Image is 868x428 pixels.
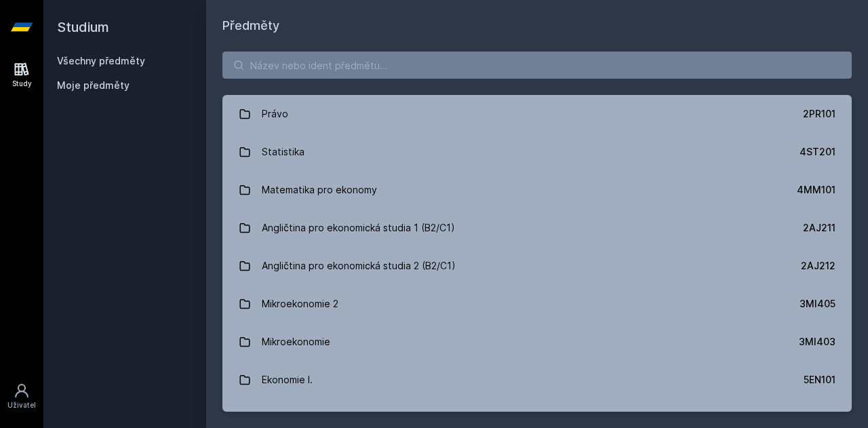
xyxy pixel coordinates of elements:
[799,335,835,349] div: 3MI403
[222,285,852,323] a: Mikroekonomie 2 3MI405
[803,107,835,121] div: 2PR101
[3,54,41,96] a: Study
[262,252,456,279] div: Angličtina pro ekonomická studia 2 (B2/C1)
[222,171,852,209] a: Matematika pro ekonomy 4MM101
[222,209,852,247] a: Angličtina pro ekonomická studia 1 (B2/C1) 2AJ211
[801,259,835,273] div: 2AJ212
[800,145,835,159] div: 4ST201
[222,361,852,399] a: Ekonomie I. 5EN101
[222,133,852,171] a: Statistika 4ST201
[262,214,455,241] div: Angličtina pro ekonomická studia 1 (B2/C1)
[222,247,852,285] a: Angličtina pro ekonomická studia 2 (B2/C1) 2AJ212
[262,328,330,355] div: Mikroekonomie
[805,411,835,425] div: 2AJ111
[262,100,288,128] div: Právo
[262,290,338,317] div: Mikroekonomie 2
[222,52,852,79] input: Název nebo ident předmětu…
[803,221,835,235] div: 2AJ211
[12,79,32,89] div: Study
[57,55,145,66] a: Všechny předměty
[262,366,313,393] div: Ekonomie I.
[57,79,130,92] span: Moje předměty
[262,176,377,203] div: Matematika pro ekonomy
[800,297,835,311] div: 3MI405
[3,376,41,417] a: Uživatel
[222,95,852,133] a: Právo 2PR101
[222,323,852,361] a: Mikroekonomie 3MI403
[7,400,36,410] div: Uživatel
[222,16,852,35] h1: Předměty
[804,373,835,387] div: 5EN101
[797,183,835,197] div: 4MM101
[262,138,304,166] div: Statistika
